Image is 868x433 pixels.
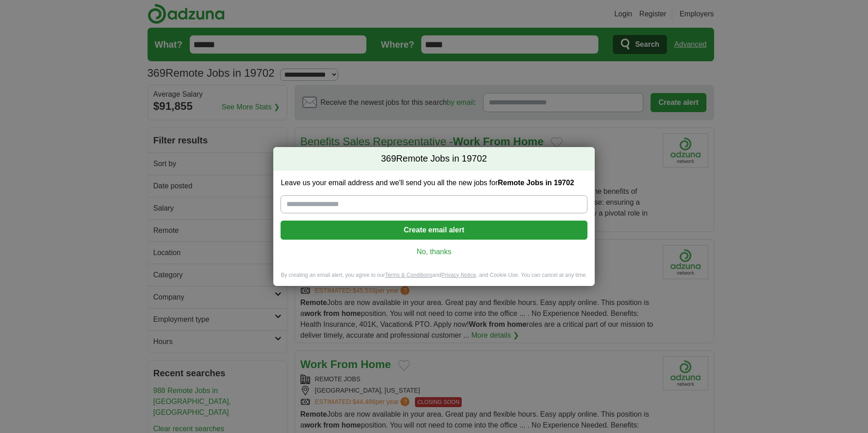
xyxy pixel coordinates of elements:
a: No, thanks [288,247,580,257]
span: 369 [381,153,396,165]
button: Create email alert [281,221,587,240]
h2: Remote Jobs in 19702 [273,147,594,171]
label: Leave us your email address and we'll send you all the new jobs for [281,178,587,188]
strong: Remote Jobs in 19702 [498,179,574,187]
a: Privacy Notice [441,272,476,278]
a: Terms & Conditions [385,272,432,278]
div: By creating an email alert, you agree to our and , and Cookie Use. You can cancel at any time. [273,271,594,286]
